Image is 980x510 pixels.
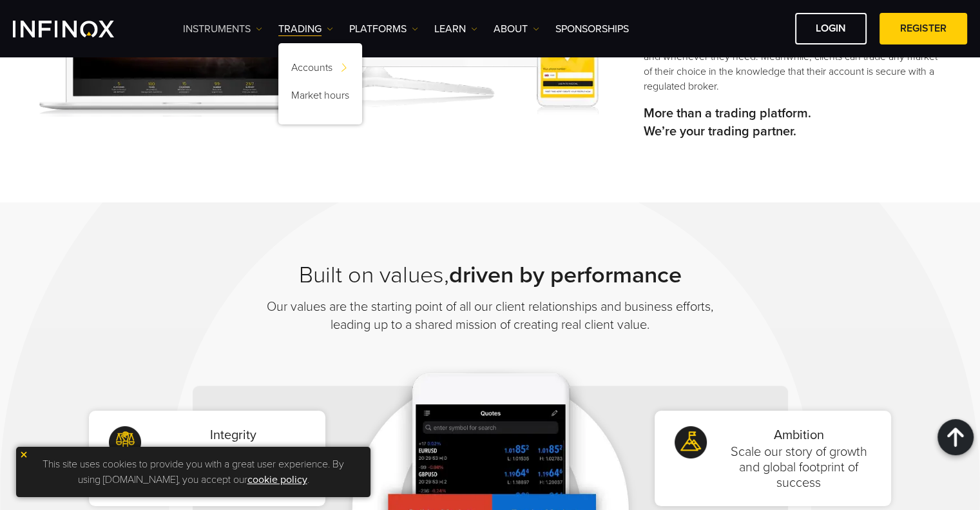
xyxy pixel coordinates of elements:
p: Integrity [160,426,305,444]
a: Learn [434,21,477,37]
a: Accounts [278,56,362,84]
a: Instruments [183,21,262,37]
a: LOGIN [795,13,867,44]
a: TRADING [278,21,333,37]
p: This site uses cookies to provide you with a great user experience. By using [DOMAIN_NAME], you a... [23,453,364,491]
a: ABOUT [494,21,539,37]
a: PLATFORMS [349,21,418,37]
strong: driven by performance [449,261,682,289]
p: Scale our story of growth and global footprint of success [726,444,871,491]
a: Market hours [278,84,362,112]
p: Ambition [726,426,871,444]
a: cookie policy [247,473,307,486]
a: INFINOX Logo [13,21,144,37]
a: SPONSORSHIPS [555,21,629,37]
h2: Built on values, [265,262,716,289]
p: Ensure clients can trade with safety, transparency and trust [160,444,305,491]
img: yellow close icon [19,450,28,459]
p: Our values are the starting point of all our client relationships and business efforts, leading u... [265,298,716,334]
a: REGISTER [879,13,967,44]
p: More than a trading platform. We’re your trading partner. [644,104,941,141]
